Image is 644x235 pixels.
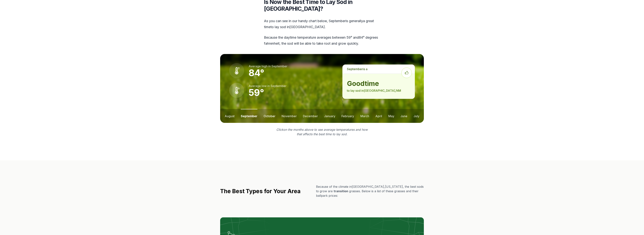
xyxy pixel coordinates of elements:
button: december [303,109,318,123]
button: april [375,109,382,123]
h2: The Best Types for Your Area [220,188,300,194]
button: november [282,109,297,123]
button: august [225,109,235,123]
div: As you can see in our handy chart below, is generally a great time to lay sod in [GEOGRAPHIC_DATA] . [264,18,380,47]
button: january [324,109,335,123]
button: june [400,109,407,123]
button: september [241,109,257,123]
span: september [271,84,286,88]
p: Because the daytime temperature averages between 59 ° and 84 ° degrees fahrenheit, the sod will b... [264,35,380,47]
p: is a [342,65,415,74]
button: february [341,109,354,123]
button: march [360,109,369,123]
span: september [347,67,363,71]
span: transition [334,189,348,193]
strong: good time [347,80,410,87]
p: Average high in [249,64,287,68]
strong: 59 ° [249,87,264,98]
span: september [329,19,346,23]
strong: 84 ° [249,67,264,78]
button: october [264,109,275,123]
p: to lay sod in [GEOGRAPHIC_DATA] , NM [347,88,410,93]
button: july [414,109,419,123]
p: Average low in [249,84,286,88]
p: Click on the months above to see average temperatures and how that affects the best time to lay sod. [274,127,370,136]
span: september [271,64,287,68]
p: Because of the climate in [GEOGRAPHIC_DATA] , [US_STATE] , the best sods to grow are grasses. Bel... [316,184,424,198]
button: may [388,109,394,123]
